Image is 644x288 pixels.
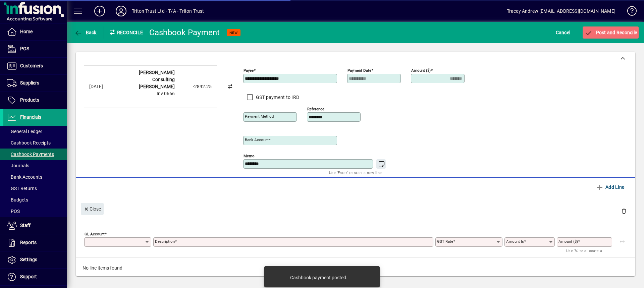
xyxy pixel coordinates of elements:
[583,26,639,39] button: Post and Reconcile
[3,23,67,40] a: Home
[584,30,637,35] span: Post and Reconcile
[3,149,67,160] a: Cashbook Payments
[3,217,67,234] a: Staff
[20,80,39,85] span: Suppliers
[20,114,41,120] span: Financials
[20,63,43,68] span: Customers
[329,169,382,176] mat-hint: Use 'Enter' to start a new line
[20,240,37,245] span: Reports
[7,174,42,180] span: Bank Accounts
[7,163,29,168] span: Journals
[155,239,175,244] mat-label: Description
[616,208,632,214] app-page-header-button: Delete
[110,5,132,17] button: Profile
[104,27,144,38] div: Reconcile
[554,26,572,39] button: Cancel
[178,83,212,90] div: -2892.25
[20,97,39,103] span: Products
[7,140,51,146] span: Cashbook Receipts
[255,94,300,101] label: GST payment to IRD
[3,41,67,57] a: POS
[20,223,31,228] span: Staff
[132,6,204,16] div: Triton Trust Ltd - T/A - Triton Trust
[76,258,635,278] div: No line items found
[437,239,453,244] mat-label: GST rate
[307,107,324,111] mat-label: Reference
[245,114,274,119] mat-label: Payment method
[622,1,636,23] a: Knowledge Base
[3,160,67,171] a: Journals
[149,27,220,38] div: Cashbook Payment
[20,274,37,279] span: Support
[3,92,67,109] a: Products
[79,206,105,212] app-page-header-button: Close
[89,5,110,17] button: Add
[89,83,116,90] div: [DATE]
[72,26,98,39] button: Back
[244,68,254,73] mat-label: Payee
[139,70,175,89] strong: [PERSON_NAME] Consulting [PERSON_NAME]
[67,26,104,39] app-page-header-button: Back
[290,274,347,281] div: Cashbook payment posted.
[3,194,67,206] a: Budgets
[3,126,67,137] a: General Ledger
[157,91,175,96] span: Inv 0666
[84,204,101,215] span: Close
[411,68,431,73] mat-label: Amount ($)
[566,247,607,261] mat-hint: Use '%' to allocate a percentage
[7,209,20,214] span: POS
[7,197,28,203] span: Budgets
[3,269,67,285] a: Support
[507,6,615,16] div: Tracey Andrew [EMAIL_ADDRESS][DOMAIN_NAME]
[506,239,524,244] mat-label: Amount is
[616,203,632,219] button: Delete
[3,206,67,217] a: POS
[3,137,67,149] a: Cashbook Receipts
[20,257,37,262] span: Settings
[3,58,67,74] a: Customers
[20,46,29,51] span: POS
[81,203,104,215] button: Close
[244,154,255,158] mat-label: Memo
[7,129,42,134] span: General Ledger
[7,186,37,191] span: GST Returns
[3,183,67,194] a: GST Returns
[347,68,371,73] mat-label: Payment Date
[7,152,54,157] span: Cashbook Payments
[3,234,67,251] a: Reports
[558,239,578,244] mat-label: Amount ($)
[245,137,269,142] mat-label: Bank Account
[3,171,67,183] a: Bank Accounts
[85,232,105,236] mat-label: GL Account
[556,27,571,38] span: Cancel
[229,31,238,35] span: NEW
[3,251,67,268] a: Settings
[74,30,97,35] span: Back
[3,75,67,92] a: Suppliers
[20,29,33,34] span: Home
